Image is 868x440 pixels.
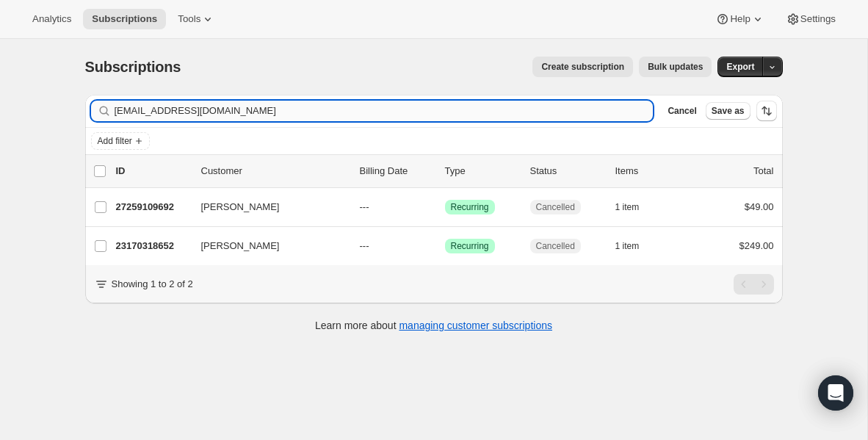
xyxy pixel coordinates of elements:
div: 27259109692[PERSON_NAME]---SuccessRecurringCancelled1 item$49.00 [116,197,774,217]
button: Sort the results [756,101,777,121]
div: IDCustomerBilling DateTypeStatusItemsTotal [116,164,774,178]
span: [PERSON_NAME] [201,239,280,253]
span: Add filter [98,135,132,147]
span: 1 item [615,201,640,213]
p: 27259109692 [116,200,189,214]
span: Tools [178,13,200,25]
span: 1 item [615,240,640,252]
button: Create subscription [532,57,633,77]
p: Customer [201,164,348,178]
p: Learn more about [315,318,552,333]
button: Tools [169,9,224,29]
span: Settings [800,13,836,25]
button: Add filter [91,132,150,150]
div: 23170318652[PERSON_NAME]---SuccessRecurringCancelled1 item$249.00 [116,236,774,256]
button: Help [706,9,773,29]
button: [PERSON_NAME] [192,195,339,219]
p: Showing 1 to 2 of 2 [112,277,193,292]
button: Save as [706,102,751,120]
div: Type [445,164,518,178]
p: Status [530,164,604,178]
span: $49.00 [745,201,774,212]
span: Subscriptions [92,13,157,25]
p: Billing Date [360,164,433,178]
span: --- [360,240,369,251]
button: Bulk updates [639,57,712,77]
button: Analytics [23,9,80,29]
button: 1 item [615,197,656,217]
span: Cancel [668,105,696,117]
p: Total [753,164,773,178]
span: Subscriptions [85,59,181,75]
span: Cancelled [536,240,575,252]
div: Open Intercom Messenger [818,375,853,411]
input: Filter subscribers [115,101,654,121]
button: 1 item [615,236,656,256]
span: Recurring [451,240,489,252]
span: --- [360,201,369,212]
p: ID [116,164,189,178]
nav: Pagination [734,274,774,295]
button: Cancel [662,102,702,120]
span: Bulk updates [648,61,703,73]
button: [PERSON_NAME] [192,234,339,258]
span: Recurring [451,201,489,213]
button: Subscriptions [83,9,166,29]
span: Help [730,13,750,25]
button: Export [717,57,763,77]
span: Save as [712,105,745,117]
a: managing customer subscriptions [399,320,552,331]
span: Create subscription [541,61,624,73]
p: 23170318652 [116,239,189,253]
span: Export [726,61,754,73]
span: Cancelled [536,201,575,213]
div: Items [615,164,689,178]
span: $249.00 [739,240,774,251]
span: [PERSON_NAME] [201,200,280,214]
span: Analytics [32,13,71,25]
button: Settings [777,9,845,29]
